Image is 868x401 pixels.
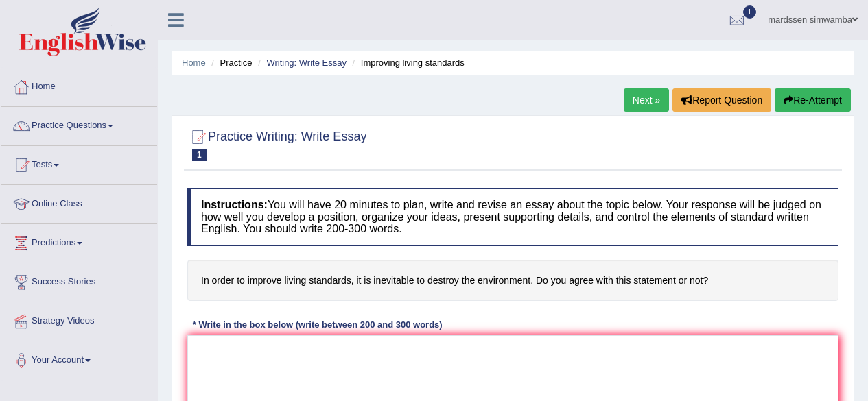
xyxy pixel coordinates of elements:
[743,5,757,19] span: 1
[672,88,771,112] button: Report Question
[1,146,157,180] a: Tests
[187,318,447,331] div: * Write in the box below (write between 200 and 300 words)
[1,68,157,102] a: Home
[1,107,157,141] a: Practice Questions
[1,224,157,258] a: Predictions
[192,149,207,161] span: 1
[1,263,157,297] a: Success Stories
[1,341,157,376] a: Your Account
[201,199,268,210] b: Instructions:
[208,56,252,69] li: Practice
[187,188,838,246] h4: You will have 20 minutes to plan, write and revise an essay about the topic below. Your response ...
[266,58,347,68] a: Writing: Write Essay
[349,56,465,69] li: Improving living standards
[182,58,206,68] a: Home
[187,127,366,161] h2: Practice Writing: Write Essay
[1,185,157,219] a: Online Class
[775,88,851,112] button: Re-Attempt
[187,260,838,302] h4: In order to improve living standards, it is inevitable to destroy the environment. Do you agree w...
[624,88,669,112] a: Next »
[1,302,157,337] a: Strategy Videos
